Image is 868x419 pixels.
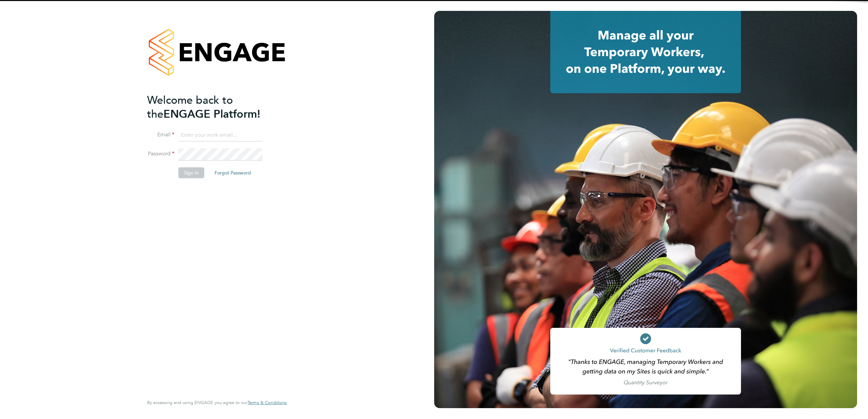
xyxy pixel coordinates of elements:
button: Sign In [178,167,204,178]
h2: ENGAGE Platform! [147,93,280,121]
span: By accessing and using ENGAGE you agree to our [147,400,287,405]
label: Email [147,131,174,138]
input: Enter your work email... [178,129,263,141]
a: Terms & Conditions [248,400,287,405]
span: Welcome back to the [147,94,233,121]
label: Password [147,150,174,157]
button: Forgot Password [209,167,256,178]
